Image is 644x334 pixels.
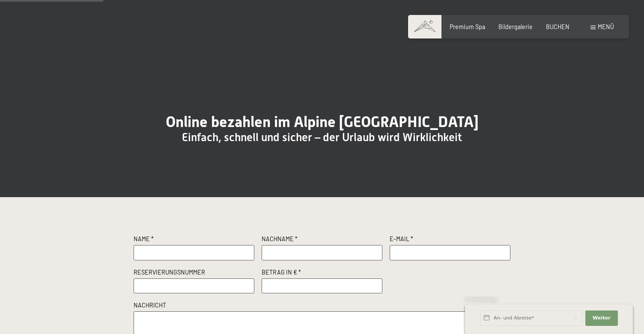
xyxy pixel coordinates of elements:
[262,268,382,278] label: Betrag in € *
[450,23,485,30] a: Premium Spa
[546,23,569,30] a: BUCHEN
[593,315,611,322] span: Weiter
[134,268,254,278] label: Reservierungsnummer
[262,235,382,245] label: Nachname *
[598,23,614,30] span: Menü
[390,235,510,245] label: E-Mail *
[166,113,479,130] span: Online bezahlen im Alpine [GEOGRAPHIC_DATA]
[465,296,497,302] span: Schnellanfrage
[134,235,254,245] label: Name *
[585,310,618,326] button: Weiter
[134,301,510,311] label: Nachricht
[182,131,462,144] span: Einfach, schnell und sicher – der Urlaub wird Wirklichkeit
[498,23,533,30] a: Bildergalerie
